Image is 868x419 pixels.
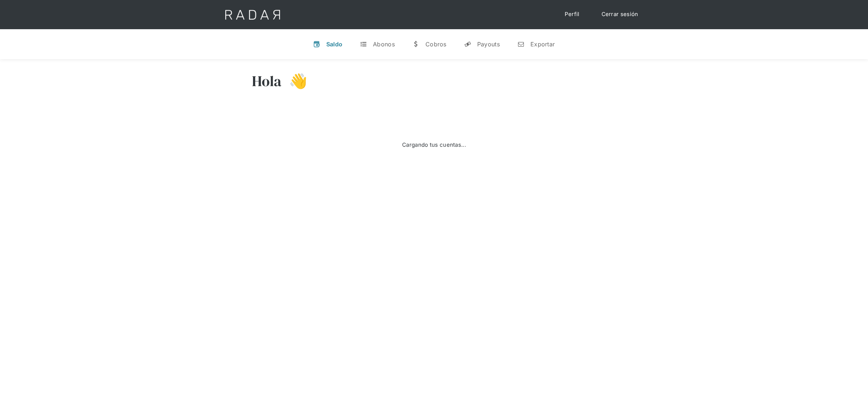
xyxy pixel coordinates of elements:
h3: Hola [252,72,282,90]
a: Cerrar sesión [594,7,646,22]
a: Perfil [557,7,587,22]
div: w [412,41,420,48]
div: t [360,41,367,48]
div: Exportar [530,41,555,48]
h3: 👋 [282,72,307,90]
div: n [517,41,525,48]
div: Cargando tus cuentas... [402,141,466,149]
div: v [313,41,320,48]
div: Saldo [326,41,343,48]
div: Abonos [373,41,395,48]
div: Payouts [477,41,500,48]
div: Cobros [425,41,447,48]
div: y [464,41,471,48]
